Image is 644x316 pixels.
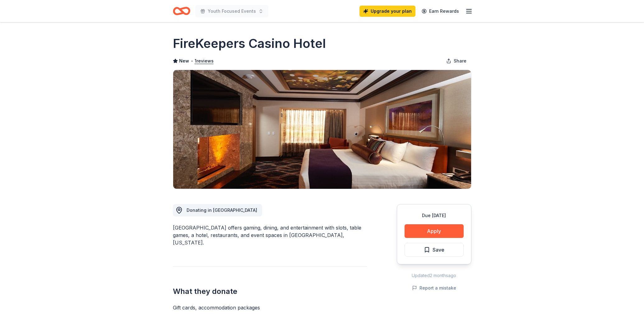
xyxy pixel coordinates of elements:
[173,35,326,52] h1: FireKeepers Casino Hotel
[195,57,214,65] button: 1reviews
[173,286,367,296] h2: What they donate
[179,57,189,65] span: New
[191,58,193,63] span: •
[359,6,415,17] a: Upgrade your plan
[405,212,464,219] div: Due [DATE]
[405,224,464,238] button: Apply
[173,4,190,18] a: Home
[454,57,466,65] span: Share
[173,70,471,189] img: Image for FireKeepers Casino Hotel
[208,7,256,15] span: Youth Focused Events
[187,207,257,213] span: Donating in [GEOGRAPHIC_DATA]
[433,246,444,254] span: Save
[405,243,464,257] button: Save
[412,284,456,292] button: Report a mistake
[173,224,367,246] div: [GEOGRAPHIC_DATA] offers gaming, dining, and entertainment with slots, table games, a hotel, rest...
[195,5,268,17] button: Youth Focused Events
[418,6,463,17] a: Earn Rewards
[397,272,471,279] div: Updated 2 months ago
[173,304,367,311] div: Gift cards, accommodation packages
[441,55,471,67] button: Share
